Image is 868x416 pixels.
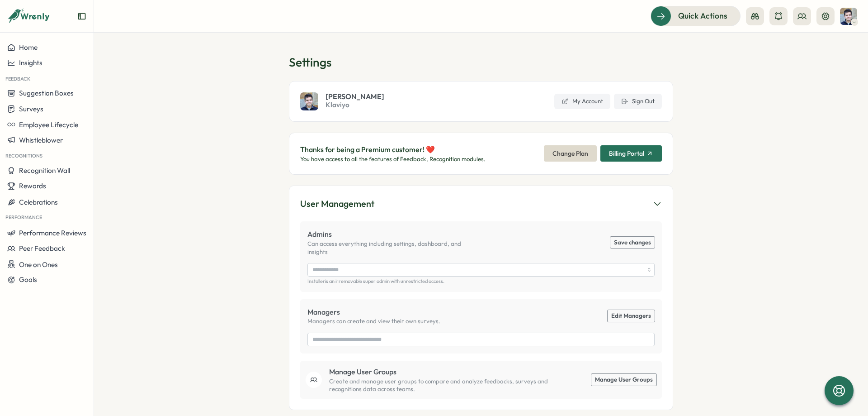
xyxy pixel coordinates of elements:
[19,229,86,237] span: Performance Reviews
[19,105,43,113] span: Surveys
[19,182,46,190] span: Rewards
[19,43,38,52] span: Home
[307,306,440,318] p: Managers
[19,260,58,268] span: One on Ones
[651,6,741,26] button: Quick Actions
[307,278,655,284] p: Installer is an irremovable super admin with unrestricted access.
[840,8,857,25] img: Andrew Bialecki
[19,275,37,284] span: Goals
[329,366,561,378] p: Manage User Groups
[609,150,644,157] span: Billing Portal
[678,10,727,22] span: Quick Actions
[610,237,655,249] button: Save changes
[19,120,78,129] span: Employee Lifecycle
[554,94,610,109] a: My Account
[572,97,603,105] span: My Account
[325,93,384,100] span: [PERSON_NAME]
[632,97,655,105] span: Sign Out
[19,89,74,97] span: Suggestion Boxes
[19,58,42,67] span: Insights
[329,378,561,393] p: Create and manage user groups to compare and analyze feedbacks, surveys and recognitions data acr...
[591,374,656,386] a: Manage User Groups
[608,310,655,322] a: Edit Managers
[325,100,384,110] span: Klaviyo
[300,155,486,163] p: You have access to all the features of Feedback, Recognition modules.
[600,145,662,162] button: Billing Portal
[289,54,673,70] h1: Settings
[300,144,486,155] p: Thanks for being a Premium customer! ❤️
[300,197,662,211] button: User Management
[307,317,440,325] p: Managers can create and view their own surveys.
[19,166,70,175] span: Recognition Wall
[307,229,481,240] p: Admins
[307,240,481,256] p: Can access everything including settings, dashboard, and insights
[77,12,86,21] button: Expand sidebar
[544,145,597,162] button: Change Plan
[19,136,63,144] span: Whistleblower
[300,197,374,211] div: User Management
[19,198,58,206] span: Celebrations
[19,244,65,253] span: Peer Feedback
[300,92,318,110] img: Andrew Bialecki
[614,94,662,109] button: Sign Out
[552,146,588,161] span: Change Plan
